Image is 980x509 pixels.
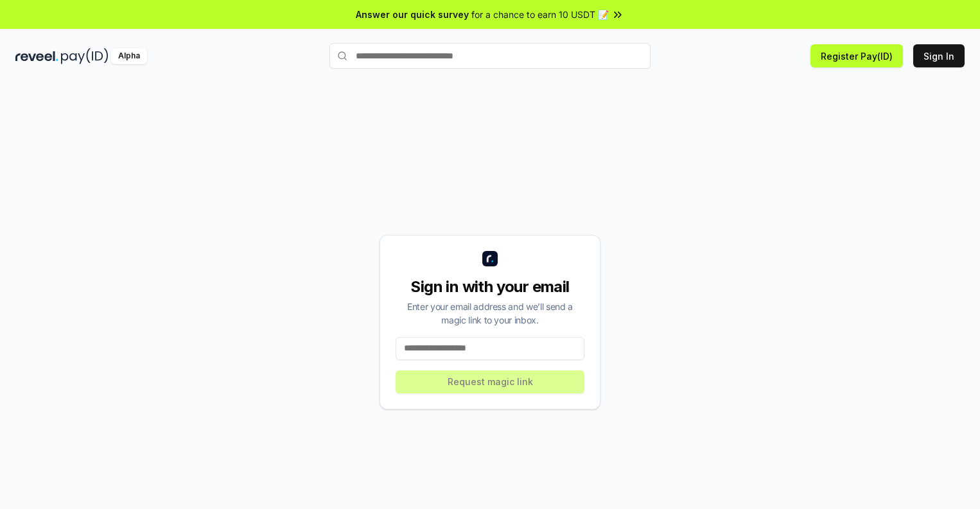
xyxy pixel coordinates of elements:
div: Alpha [111,48,147,64]
img: reveel_dark [15,48,58,64]
span: Answer our quick survey [356,8,469,21]
img: pay_id [61,48,109,64]
div: Enter your email address and we’ll send a magic link to your inbox. [396,300,584,327]
button: Register Pay(ID) [810,44,903,67]
img: logo_small [482,251,498,266]
button: Sign In [913,44,965,67]
div: Sign in with your email [396,277,584,297]
span: for a chance to earn 10 USDT 📝 [471,8,609,21]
